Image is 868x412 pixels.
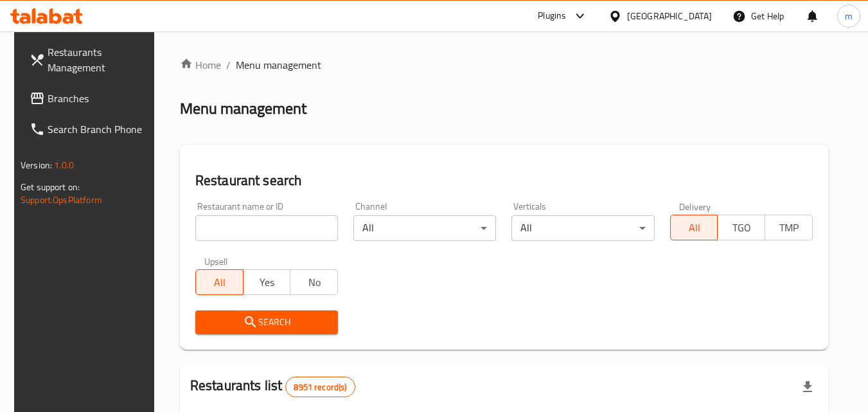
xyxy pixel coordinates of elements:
a: Restaurants Management [19,37,159,83]
a: Support.OpsPlatform [21,192,102,208]
span: Restaurants Management [48,44,149,75]
span: m [845,9,853,23]
span: Search Branch Phone [48,121,149,137]
span: All [676,219,713,237]
nav: breadcrumb [180,57,828,73]
span: TMP [770,219,808,237]
button: TGO [717,215,765,240]
button: Search [195,310,338,334]
button: No [290,269,338,295]
div: [GEOGRAPHIC_DATA] [627,9,712,23]
a: Search Branch Phone [19,114,159,145]
span: Search [206,314,328,330]
span: Yes [249,273,286,292]
h2: Restaurants list [190,376,355,397]
span: Version: [21,157,52,174]
li: / [226,57,231,73]
label: Upsell [204,256,228,265]
div: Export file [792,372,823,402]
div: All [353,215,496,241]
span: 8951 record(s) [286,381,354,393]
div: Total records count [285,377,355,397]
input: Search for restaurant name or ID.. [195,215,338,241]
button: All [670,215,718,240]
span: 1.0.0 [54,157,74,174]
h2: Menu management [180,98,306,119]
a: Branches [19,83,159,114]
button: All [195,269,244,295]
span: TGO [723,219,760,237]
h2: Restaurant search [195,171,813,190]
span: All [201,273,238,292]
label: Delivery [679,202,711,211]
span: Menu management [236,57,321,73]
button: Yes [243,269,291,295]
span: Branches [48,91,149,106]
a: Home [180,57,221,73]
div: Plugins [538,8,566,24]
button: TMP [765,215,813,240]
div: All [511,215,654,241]
span: Get support on: [21,179,80,195]
span: No [296,273,333,292]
